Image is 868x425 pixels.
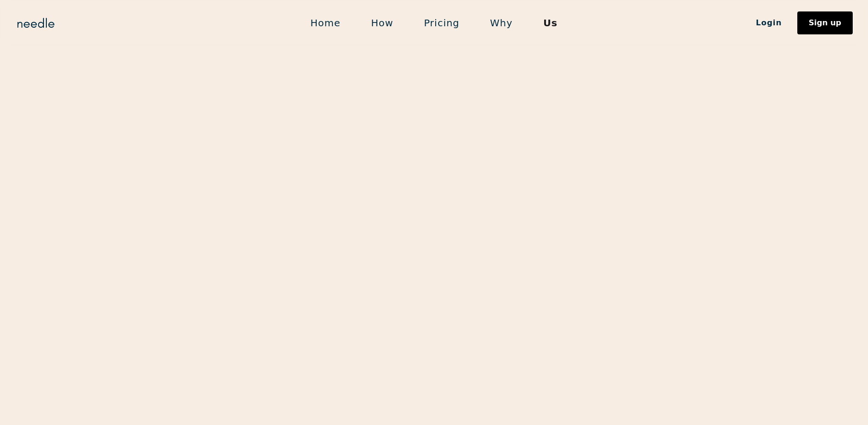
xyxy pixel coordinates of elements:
a: Pricing [408,13,474,33]
a: How [356,13,409,33]
div: Sign up [809,19,841,27]
a: Why [475,13,528,33]
a: Sign up [797,11,853,34]
a: Login [740,15,797,31]
a: Us [528,13,573,33]
a: Home [295,13,356,33]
